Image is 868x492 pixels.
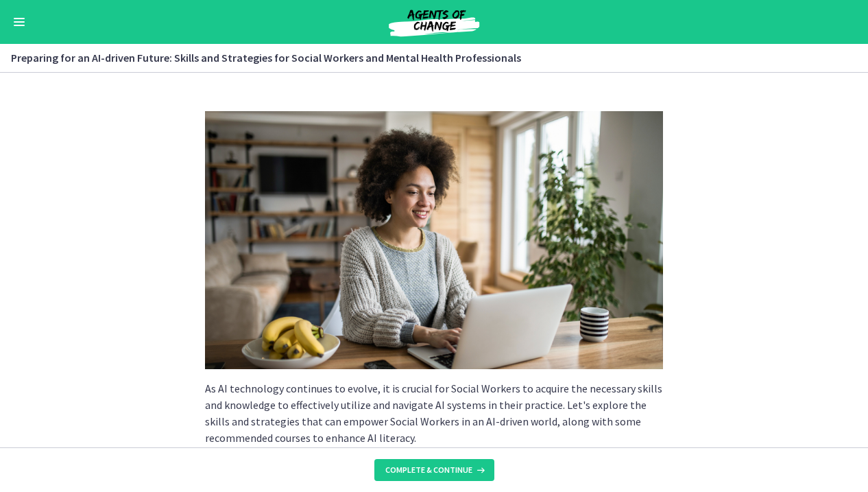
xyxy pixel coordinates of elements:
[11,14,27,30] button: Enable menu
[205,380,663,446] p: As AI technology continues to evolve, it is crucial for Social Workers to acquire the necessary s...
[352,5,516,38] img: Agents of Change
[385,465,472,476] span: Complete & continue
[205,111,663,369] img: Slides_for_Title_Slides_for_ChatGPT_and_AI_for_Social_Work_%2820%29.png
[374,459,494,481] button: Complete & continue
[11,49,841,66] h3: Preparing for an AI-driven Future: Skills and Strategies for Social Workers and Mental Health Pro...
